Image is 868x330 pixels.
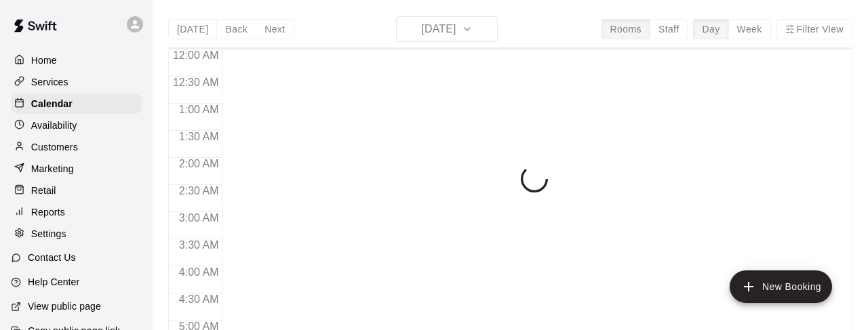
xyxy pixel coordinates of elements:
span: 4:30 AM [176,293,222,305]
p: Services [31,75,68,89]
span: 3:30 AM [176,239,222,251]
p: View public page [28,300,101,313]
span: 2:00 AM [176,158,222,169]
span: 3:00 AM [176,212,222,224]
a: Retail [11,180,142,201]
a: Calendar [11,94,142,114]
span: 1:00 AM [176,104,222,115]
a: Marketing [11,159,142,179]
p: Calendar [31,97,73,110]
button: add [730,270,832,303]
p: Contact Us [28,251,76,264]
p: Retail [31,184,56,197]
p: Customers [31,140,78,154]
p: Home [31,54,57,67]
p: Availability [31,119,77,132]
p: Settings [31,227,66,241]
p: Marketing [31,162,74,176]
span: 1:30 AM [176,131,222,142]
span: 12:00 AM [170,49,222,61]
a: Reports [11,202,142,222]
a: Availability [11,115,142,136]
a: Customers [11,137,142,157]
span: 12:30 AM [170,77,222,88]
p: Reports [31,205,65,219]
p: Help Center [28,275,79,289]
a: Home [11,50,142,70]
span: 2:30 AM [176,185,222,197]
a: Services [11,72,142,92]
a: Settings [11,224,142,244]
span: 4:00 AM [176,266,222,278]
